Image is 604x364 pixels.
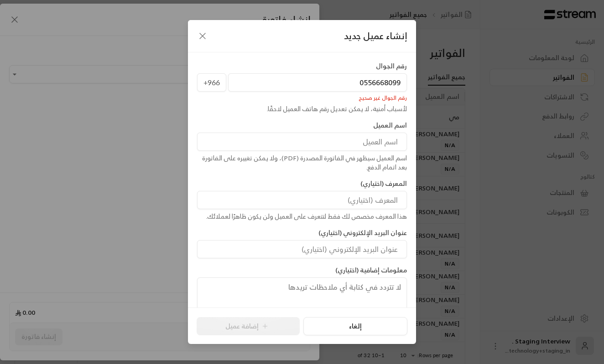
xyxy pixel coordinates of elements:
[373,121,407,130] label: اسم العميل
[344,29,407,43] span: إنشاء عميل جديد
[318,228,407,237] label: عنوان البريد الإلكتروني (اختياري)
[197,133,407,151] input: اسم العميل
[303,317,407,335] button: إلغاء
[197,191,407,209] input: المعرف (اختياري)
[197,104,407,113] div: لأسباب أمنية، لا يمكن تعديل رقم هاتف العميل لاحقًا.
[197,154,407,172] div: اسم العميل سيظهر في الفاتورة المصدرة (PDF)، ولا يمكن تغييره على الفاتورة بعد اتمام الدفع.
[228,73,407,92] input: رقم الجوال
[197,212,407,221] div: هذا المعرف مخصص لك فقط لتتعرف على العميل ولن يكون ظاهرًا لعملائك.
[360,179,407,188] label: المعرف (اختياري)
[197,240,407,258] input: عنوان البريد الإلكتروني (اختياري)
[335,266,407,275] label: معلومات إضافية (اختياري)
[197,73,226,92] span: +966
[197,92,407,102] div: رقم الجوال غير صحيح
[376,62,407,71] label: رقم الجوال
